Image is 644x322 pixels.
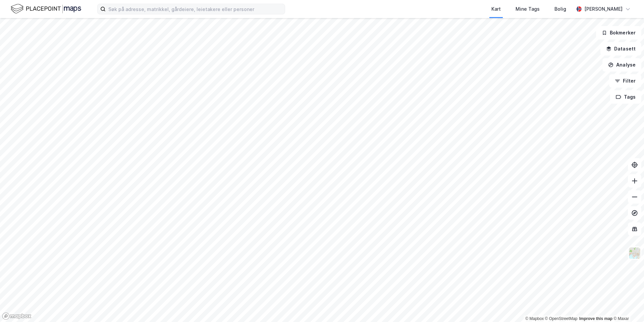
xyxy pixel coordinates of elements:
div: Kontrollprogram for chat [610,290,644,322]
div: Kart [491,5,501,13]
div: Bolig [554,5,566,13]
div: Mine Tags [516,5,540,13]
iframe: Chat Widget [610,290,644,322]
input: Søk på adresse, matrikkel, gårdeiere, leietakere eller personer [106,4,285,14]
div: [PERSON_NAME] [584,5,623,13]
img: logo.f888ab2527a4732fd821a326f86c7f29.svg [11,3,81,15]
